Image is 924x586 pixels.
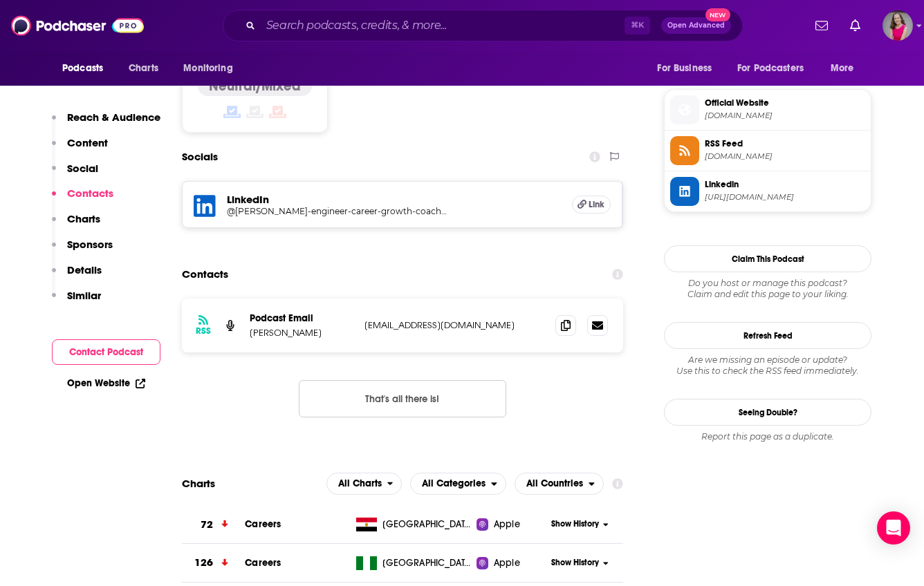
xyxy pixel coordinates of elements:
span: Apple [494,518,520,531]
a: RSS Feed[DOMAIN_NAME] [670,136,865,165]
button: open menu [410,473,506,495]
h2: Charts [182,477,215,490]
button: Nothing here. [299,380,506,417]
a: Careers [245,518,281,530]
p: Similar [67,289,101,302]
h2: Countries [515,473,604,495]
a: Apple [477,556,546,570]
button: open menu [174,55,250,82]
span: ⌘ K [625,17,650,35]
img: User Profile [883,10,913,41]
h4: Neutral/Mixed [209,77,301,95]
span: All Categories [422,479,486,489]
span: Nigeria [382,556,472,570]
button: Sponsors [52,238,113,263]
span: All Charts [338,479,382,489]
button: Content [52,136,108,162]
a: Linkedin[URL][DOMAIN_NAME] [670,177,865,206]
span: Show History [551,557,599,569]
input: Search podcasts, credits, & more... [261,15,625,37]
a: Show notifications dropdown [810,14,833,37]
h2: Socials [182,144,218,170]
a: Official Website[DOMAIN_NAME] [670,95,865,124]
span: Show History [551,518,599,530]
a: @[PERSON_NAME]-engineer-career-growth-coach-oaco-lifestyle-engineering [227,206,561,216]
h2: Contacts [182,261,228,287]
span: Official Website [705,97,865,109]
span: For Podcasters [737,59,804,78]
button: Show History [547,518,613,530]
button: Show History [547,557,613,569]
p: Social [67,162,98,175]
div: Claim and edit this page to your liking. [664,278,871,300]
span: New [705,8,730,21]
button: open menu [53,55,121,82]
button: Show profile menu [883,10,913,41]
span: Open Advanced [667,22,725,29]
p: Podcast Email [250,312,353,324]
span: All Countries [526,479,583,489]
button: open menu [647,55,729,82]
p: Reach & Audience [67,111,160,124]
button: Refresh Feed [664,322,871,349]
span: Egypt [382,518,472,531]
span: Apple [494,556,520,570]
button: Contact Podcast [52,339,160,365]
button: open menu [515,473,604,495]
span: For Business [657,59,712,78]
span: Monitoring [183,59,232,78]
button: Reach & Audience [52,111,160,136]
p: Charts [67,212,100,225]
button: Open AdvancedNew [661,17,731,34]
div: Are we missing an episode or update? Use this to check the RSS feed immediately. [664,355,871,377]
img: Podchaser - Follow, Share and Rate Podcasts [11,12,144,39]
button: Social [52,162,98,187]
a: Careers [245,557,281,569]
h3: RSS [196,325,211,337]
span: Charts [129,59,158,78]
div: Search podcasts, credits, & more... [223,10,743,41]
h5: @[PERSON_NAME]-engineer-career-growth-coach-oaco-lifestyle-engineering [227,206,448,216]
button: open menu [821,55,871,82]
span: https://www.linkedin.com/in/zach-white-engineer-career-growth-coach-oaco-lifestyle-engineering [705,192,865,202]
h3: 126 [194,555,212,571]
a: [GEOGRAPHIC_DATA] [351,556,477,570]
span: thehappyengineerpodcast.libsyn.com [705,151,865,162]
button: Similar [52,289,101,314]
p: Sponsors [67,238,113,251]
span: oasisofcourage.com [705,111,865,121]
h5: LinkedIn [227,193,561,206]
p: Content [67,136,108,149]
a: 126 [182,544,245,582]
button: Charts [52,212,100,238]
div: Open Intercom Messenger [877,511,910,545]
a: Apple [477,518,546,531]
a: 72 [182,506,245,544]
button: Details [52,263,102,289]
div: Report this page as a duplicate. [664,431,871,442]
p: Details [67,263,102,276]
button: open menu [326,473,403,495]
span: Linkedin [705,178,865,191]
button: open menu [728,55,824,82]
span: RSS Feed [705,138,865,150]
a: Show notifications dropdown [844,14,866,37]
a: [GEOGRAPHIC_DATA] [351,518,477,531]
span: Logged in as AmyRasdal [883,10,913,41]
button: Contacts [52,187,113,212]
p: [PERSON_NAME] [250,327,353,339]
h3: 72 [201,517,213,533]
a: Open Website [67,377,145,389]
span: Link [589,199,604,210]
a: Seeing Double? [664,399,871,426]
h2: Categories [410,473,506,495]
button: Claim This Podcast [664,245,871,272]
a: Link [572,196,611,214]
span: Do you host or manage this podcast? [664,278,871,289]
p: Contacts [67,187,113,200]
span: Podcasts [62,59,103,78]
span: More [831,59,854,78]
